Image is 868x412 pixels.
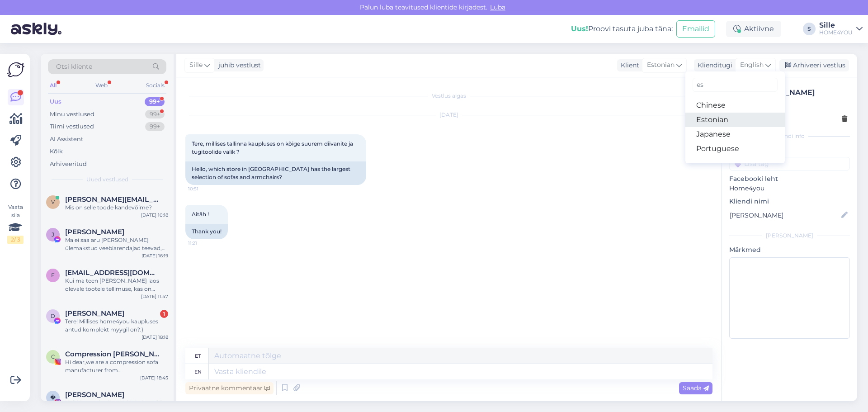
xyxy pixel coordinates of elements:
div: [DATE] 11:47 [141,293,168,300]
p: Facebooki leht [729,174,850,184]
span: Aitäh ! [192,211,209,218]
button: Emailid [676,20,715,38]
a: Estonian [685,113,785,127]
div: en [194,364,202,379]
div: HOME4YOU [819,29,853,36]
div: Vaata siia [7,203,24,244]
span: 𝐂𝐀𝐑𝐎𝐋𝐘𝐍 𝐏𝐀𝐉𝐔𝐋𝐀 [65,391,124,399]
span: J [52,231,54,238]
div: 1 [160,310,168,318]
div: [DATE] [185,111,712,119]
span: viktoria.plotnikova@bauhof.ee [65,195,159,204]
span: Diandra Anniste [65,309,124,317]
div: # 9hjrehxn [751,98,847,108]
p: Kliendi tag'id [729,146,850,155]
div: Mis on selle toode kandevõime? [65,204,168,212]
span: C [51,353,55,360]
div: juhib vestlust [215,61,261,70]
span: egle.v2lba@gmail.com [65,269,159,277]
div: Privaatne kommentaar [185,382,274,394]
span: Saada [683,384,709,392]
div: All [48,80,58,91]
div: Klient [617,61,639,70]
div: et [195,348,201,364]
span: 10:51 [188,185,222,192]
a: Portuguese [685,142,785,156]
div: 99+ [145,122,165,131]
div: AI Assistent [50,135,83,144]
div: Kliendi info [729,132,850,140]
div: 99+ [145,110,165,119]
span: D [51,313,55,319]
div: [PERSON_NAME] [729,232,850,240]
div: Tiimi vestlused [50,122,94,131]
span: Compression Sofa Tanzuo [65,350,159,358]
a: SilleHOME4YOU [819,22,863,36]
div: Kui ma teen [PERSON_NAME] laos olevale tootele tellimuse, kas on võimalik homme (pühapäeval) koha... [65,277,168,293]
div: Hello, which store in [GEOGRAPHIC_DATA] has the largest selection of sofas and armchairs? [185,161,366,185]
div: Klienditugi [694,61,732,70]
span: v [51,199,55,205]
div: [DATE] 18:45 [140,374,168,381]
div: Ma ei saa aru [PERSON_NAME] ülemakstud veebiarendajad teevad, et nii lihtsat asja ei suuda [PERSO... [65,236,168,252]
div: 99+ [145,97,165,106]
p: Home4you [729,184,850,193]
div: Uus [50,97,61,106]
div: Vestlus algas [185,92,712,100]
div: Hi dear,we are a compression sofa manufacturer from [GEOGRAPHIC_DATA]After browsing your product,... [65,358,168,374]
div: Arhiveeritud [50,160,87,169]
span: Estonian [647,60,675,70]
span: Uued vestlused [86,175,128,184]
div: Web [94,80,109,91]
input: Lisa tag [729,157,850,170]
div: Minu vestlused [50,110,94,119]
p: Märkmed [729,245,850,255]
p: Kliendi nimi [729,197,850,206]
div: Arhiveeri vestlus [779,59,849,71]
div: 2 / 3 [7,236,24,244]
div: Tere! Millises home4you kaupluses antud komplekt myygil on?:) [65,317,168,334]
a: Chinese [685,98,785,113]
span: Janek Sitsmann [65,228,124,236]
div: [DATE] 18:18 [142,334,168,341]
div: Sille [819,22,853,29]
span: 11:21 [188,240,222,246]
input: Kirjuta, millist tag'i otsid [693,78,778,92]
span: Sille [189,60,203,70]
img: Askly Logo [7,61,24,78]
span: English [740,60,764,70]
div: Socials [144,80,166,91]
span: Tere, millises tallinna kaupluses on kõige suurem diivanite ja tugitoolide valik ? [192,140,354,155]
span: Otsi kliente [56,62,92,71]
span: e [51,272,55,279]
span: � [50,394,56,401]
a: Japanese [685,127,785,142]
div: Proovi tasuta juba täna: [571,24,673,34]
span: Luba [487,3,508,11]
div: S [803,23,816,35]
input: Lisa nimi [730,210,840,220]
div: [DATE] 16:19 [142,252,168,259]
div: Thank you! [185,224,228,239]
b: Uus! [571,24,588,33]
div: Kõik [50,147,63,156]
div: Aktiivne [726,21,781,37]
div: [DATE] 10:18 [141,212,168,218]
div: [PERSON_NAME] [751,87,847,98]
